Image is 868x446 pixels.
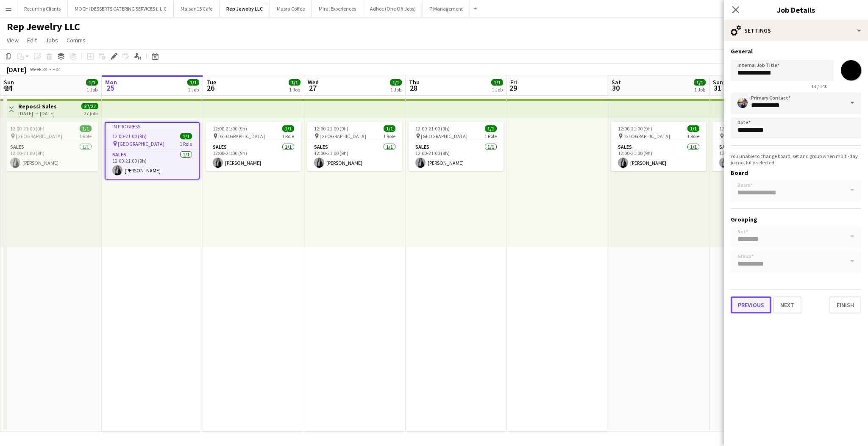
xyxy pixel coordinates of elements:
span: 12:00-21:00 (9h) [112,133,147,139]
span: 12:00-21:00 (9h) [415,125,450,132]
span: [GEOGRAPHIC_DATA] [421,133,467,139]
span: 1/1 [187,79,199,86]
span: 28 [408,83,420,93]
span: [GEOGRAPHIC_DATA] [16,133,62,139]
span: [GEOGRAPHIC_DATA] [623,133,670,139]
span: 1 Role [484,133,497,139]
span: 1/1 [86,79,98,86]
span: Fri [510,78,517,86]
span: 27 [306,83,319,93]
span: 1/1 [390,79,402,86]
span: Jobs [45,36,58,44]
span: 1/1 [80,125,92,132]
div: In progress [106,123,199,130]
app-card-role: Sales1/112:00-21:00 (9h)[PERSON_NAME] [409,142,504,171]
span: Sat [612,78,621,86]
span: 29 [509,83,517,93]
h1: Rep Jewelry LLC [7,20,80,33]
button: MOCHI DESSERTS CATERING SERVICES L.L.C [68,0,174,17]
span: [GEOGRAPHIC_DATA] [218,133,265,139]
button: Recurring Clients [17,0,68,17]
span: 1/1 [491,79,503,86]
span: 1 Role [79,133,92,139]
div: You unable to change board, set and group when multi-day job not fully selected. [731,153,861,166]
app-job-card: 12:00-21:00 (9h)1/1 [GEOGRAPHIC_DATA]1 RoleSales1/112:00-21:00 (9h)[PERSON_NAME] [206,122,301,171]
button: Adhoc (One Off Jobs) [363,0,423,17]
button: Previous [731,296,771,313]
span: Sun [713,78,723,86]
div: +04 [53,66,61,72]
div: 12:00-21:00 (9h)1/1 [GEOGRAPHIC_DATA]1 RoleSales1/112:00-21:00 (9h)[PERSON_NAME] [712,122,807,171]
a: Edit [24,35,40,46]
button: Rep Jewelry LLC [220,0,270,17]
div: Settings [724,20,868,41]
span: 1/1 [289,79,300,86]
span: Mon [105,78,117,86]
h3: Job Details [724,4,868,15]
span: 26 [205,83,216,93]
button: 7 Management [423,0,470,17]
span: 25 [104,83,117,93]
a: Comms [63,35,89,46]
span: Sun [4,78,14,86]
button: Maisan15 Cafe [174,0,220,17]
span: Comms [67,36,86,44]
app-job-card: 12:00-21:00 (9h)1/1 [GEOGRAPHIC_DATA]1 RoleSales1/112:00-21:00 (9h)[PERSON_NAME] [307,122,402,171]
button: Masra Coffee [270,0,312,17]
span: 1/1 [485,125,497,132]
span: 12:00-21:00 (9h) [618,125,652,132]
app-card-role: Sales1/112:00-21:00 (9h)[PERSON_NAME] [611,142,706,171]
div: 1 Job [188,86,199,93]
span: 12:00-21:00 (9h) [719,125,754,132]
app-card-role: Sales1/112:00-21:00 (9h)[PERSON_NAME] [206,142,301,171]
span: Week 34 [28,66,49,72]
span: Thu [409,78,420,86]
app-job-card: In progress12:00-21:00 (9h)1/1 [GEOGRAPHIC_DATA]1 RoleSales1/112:00-21:00 (9h)[PERSON_NAME] [105,122,200,180]
span: 24 [3,83,14,93]
h3: General [731,47,861,55]
span: 1/1 [384,125,395,132]
app-job-card: 12:00-21:00 (9h)1/1 [GEOGRAPHIC_DATA]1 RoleSales1/112:00-21:00 (9h)[PERSON_NAME] [409,122,504,171]
button: Finish [829,296,861,313]
span: 1 Role [383,133,395,139]
app-card-role: Sales1/112:00-21:00 (9h)[PERSON_NAME] [307,142,402,171]
h3: Board [731,169,861,177]
span: [GEOGRAPHIC_DATA] [118,141,164,147]
app-card-role: Sales1/112:00-21:00 (9h)[PERSON_NAME] [3,142,98,171]
span: 1/1 [180,133,192,139]
div: [DATE] [7,65,26,74]
span: 1 Role [282,133,294,139]
app-job-card: 12:00-21:00 (9h)1/1 [GEOGRAPHIC_DATA]1 RoleSales1/112:00-21:00 (9h)[PERSON_NAME] [611,122,706,171]
span: Edit [27,36,37,44]
span: 13 / 140 [804,83,834,89]
span: 1/1 [687,125,699,132]
span: 12:00-21:00 (9h) [213,125,247,132]
app-card-role: Sales1/112:00-21:00 (9h)[PERSON_NAME] [106,150,199,179]
div: 27 jobs [84,109,98,116]
span: 31 [712,83,723,93]
span: Wed [308,78,319,86]
span: 12:00-21:00 (9h) [314,125,348,132]
div: 1 Job [694,86,705,93]
a: View [3,35,22,46]
div: 1 Job [289,86,300,93]
a: Jobs [42,35,61,46]
button: Miral Experiences [312,0,363,17]
span: 1 Role [687,133,699,139]
span: Tue [206,78,216,86]
div: 1 Job [492,86,503,93]
h3: Repossi Sales [18,102,57,110]
div: [DATE] → [DATE] [18,110,57,116]
span: 1/1 [694,79,706,86]
span: 30 [610,83,621,93]
app-job-card: 12:00-21:00 (9h)1/1 [GEOGRAPHIC_DATA]1 RoleSales1/112:00-21:00 (9h)[PERSON_NAME] [3,122,98,171]
span: 1/1 [282,125,294,132]
div: 1 Job [390,86,401,93]
span: 27/27 [81,103,98,109]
